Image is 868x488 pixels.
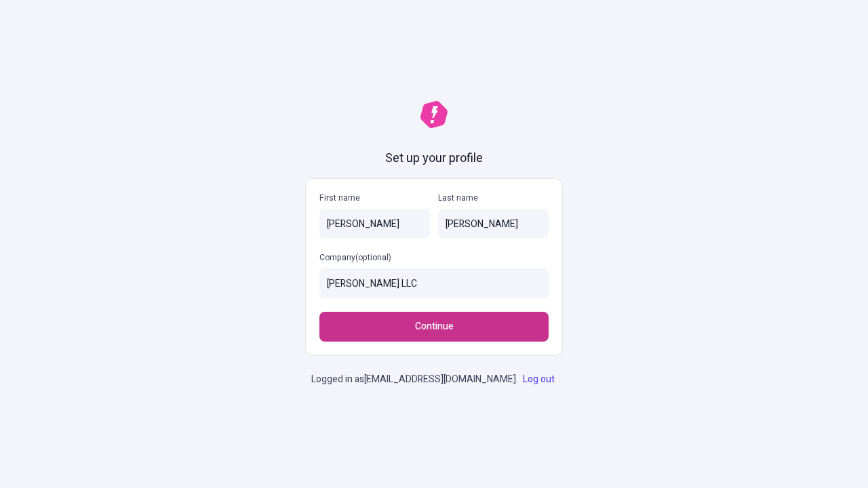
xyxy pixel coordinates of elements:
p: First name [319,192,430,203]
span: (optional) [355,251,391,264]
h1: Set up your profile [385,150,483,167]
span: Continue [415,319,454,334]
input: Last name [438,209,549,239]
p: Company [319,252,549,263]
input: First name [319,209,430,239]
p: Logged in as [EMAIL_ADDRESS][DOMAIN_NAME] . [311,372,557,387]
a: Log out [520,372,557,386]
p: Last name [438,192,549,203]
input: Company(optional) [319,268,549,298]
button: Continue [319,312,549,342]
